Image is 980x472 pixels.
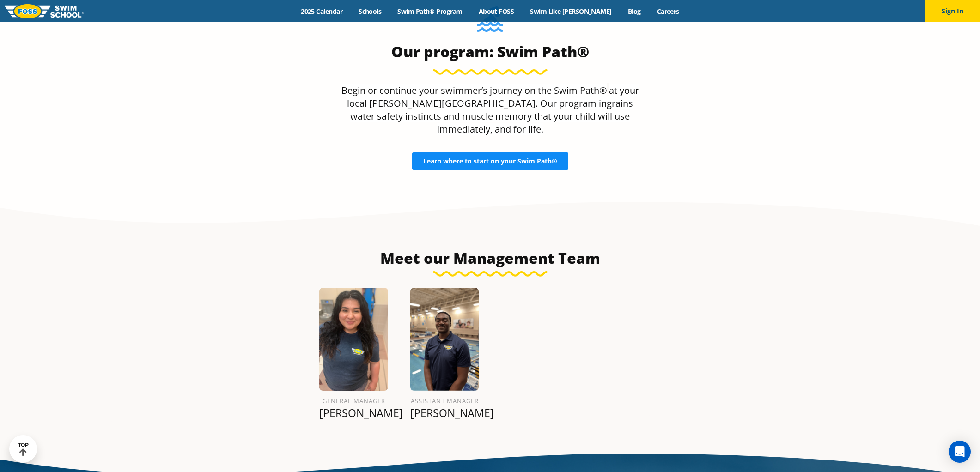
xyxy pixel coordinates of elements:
[390,7,470,16] a: Swim Path® Program
[341,84,607,97] span: Begin or continue your swimmer’s journey on the Swim Path®
[522,7,620,16] a: Swim Like [PERSON_NAME]
[272,249,708,267] h3: Meet our Management Team
[620,7,649,16] a: Blog
[649,7,687,16] a: Careers
[949,441,971,463] div: Open Intercom Messenger
[293,7,351,16] a: 2025 Calendar
[410,288,479,391] img: David-Thomas.png
[412,152,568,170] a: Learn where to start on your Swim Path®
[423,158,557,164] span: Learn where to start on your Swim Path®
[319,395,388,406] h6: General Manager
[319,406,388,419] p: [PERSON_NAME]
[337,42,644,61] h3: Our program: Swim Path®
[351,7,390,16] a: Schools
[5,4,84,18] img: FOSS Swim School Logo
[18,442,29,456] div: TOP
[347,84,639,135] span: at your local [PERSON_NAME][GEOGRAPHIC_DATA]. Our program ingrains water safety instincts and mus...
[410,406,479,419] p: [PERSON_NAME]
[319,288,388,391] img: Marcy-Aguilar.png
[410,395,479,406] h6: Assistant Manager
[470,7,522,16] a: About FOSS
